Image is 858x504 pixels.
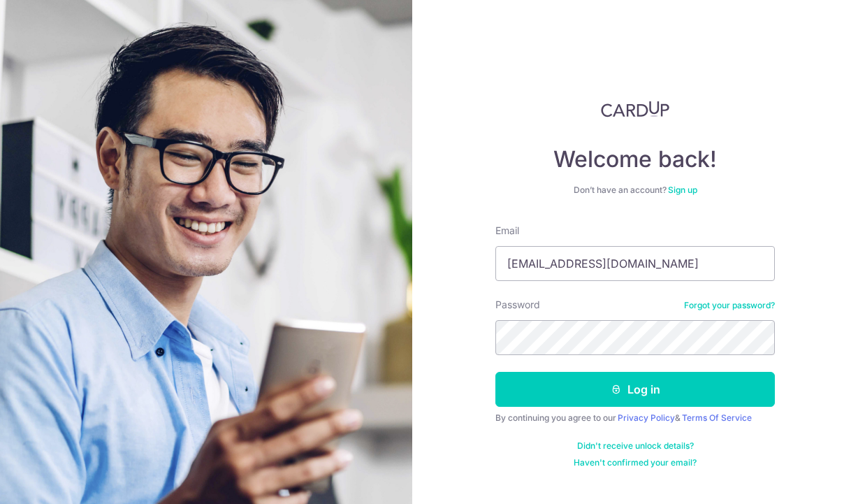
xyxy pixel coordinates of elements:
[574,457,697,468] a: Haven't confirmed your email?
[495,224,519,238] label: Email
[495,145,775,173] h4: Welcome back!
[618,412,675,423] a: Privacy Policy
[668,185,697,195] a: Sign up
[601,101,669,117] img: CardUp Logo
[495,246,775,281] input: Enter your Email
[684,300,775,311] a: Forgot your password?
[495,185,775,196] div: Don’t have an account?
[495,412,775,424] div: By continuing you agree to our &
[682,412,752,423] a: Terms Of Service
[495,298,540,312] label: Password
[495,372,775,407] button: Log in
[577,440,694,452] a: Didn't receive unlock details?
